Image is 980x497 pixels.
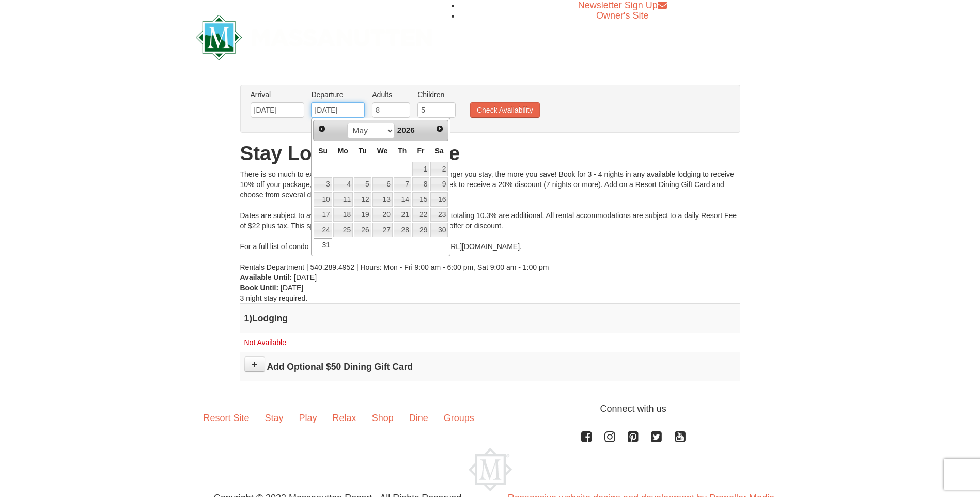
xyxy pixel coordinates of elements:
[412,192,430,207] a: 15
[314,238,332,253] a: 31
[394,208,411,222] a: 21
[315,121,329,136] a: Prev
[469,448,512,491] img: Massanutten Resort Logo
[412,222,430,238] td: available
[364,402,401,434] a: Shop
[430,177,448,192] td: available
[338,147,348,155] span: Monday
[372,89,410,100] label: Adults
[196,24,432,48] a: Massanutten Resort
[372,222,393,238] td: available
[372,192,393,207] td: available
[333,222,353,238] td: available
[240,284,279,292] strong: Book Until:
[436,402,482,434] a: Groups
[430,192,448,207] a: 16
[240,169,740,272] div: There is so much to explore at [GEOGRAPHIC_DATA] and the longer you stay, the more you save! Book...
[244,362,736,372] h4: Add Optional $50 Dining Gift Card
[318,125,326,133] span: Prev
[430,177,448,192] a: 9
[196,15,432,60] img: Massanutten Resort Logo
[354,192,371,207] a: 12
[333,192,353,207] td: available
[313,192,332,207] td: available
[240,273,292,282] strong: Available Until:
[412,177,430,192] a: 8
[372,177,393,192] a: 6
[244,338,286,347] span: Not Available
[412,192,430,207] td: available
[372,208,393,222] a: 20
[393,177,412,192] td: available
[325,402,364,434] a: Relax
[314,177,332,192] a: 3
[430,192,448,207] td: available
[251,89,304,100] label: Arrival
[314,192,332,207] a: 10
[318,147,328,155] span: Sunday
[354,208,371,222] a: 19
[398,147,407,155] span: Thursday
[417,89,456,100] label: Children
[397,126,415,134] span: 2026
[377,147,388,155] span: Wednesday
[430,208,448,222] a: 23
[412,223,430,237] a: 29
[314,223,332,237] a: 24
[359,147,367,155] span: Tuesday
[417,147,424,155] span: Friday
[372,177,393,192] td: available
[393,207,412,223] td: available
[394,177,411,192] a: 7
[412,162,430,176] a: 1
[430,161,448,177] td: available
[412,207,430,223] td: available
[372,207,393,223] td: available
[333,177,353,192] td: available
[196,402,257,434] a: Resort Site
[291,402,325,434] a: Play
[313,177,332,192] td: available
[433,121,447,136] a: Next
[244,313,736,323] h4: 1 Lodging
[311,89,365,100] label: Departure
[353,177,372,192] td: available
[430,223,448,237] a: 30
[333,177,353,192] a: 4
[353,222,372,238] td: available
[412,161,430,177] td: available
[313,238,332,253] td: available
[412,208,430,222] a: 22
[314,208,332,222] a: 17
[240,143,740,164] h1: Stay Longer Save More
[240,294,308,302] span: 3 night stay required.
[596,10,648,21] a: Owner's Site
[353,192,372,207] td: available
[412,177,430,192] td: available
[435,125,444,133] span: Next
[393,192,412,207] td: available
[281,284,303,292] span: [DATE]
[372,192,393,207] a: 13
[354,177,371,192] a: 5
[430,162,448,176] a: 2
[196,402,785,416] p: Connect with us
[372,223,393,237] a: 27
[394,192,411,207] a: 14
[430,222,448,238] td: available
[394,223,411,237] a: 28
[354,223,371,237] a: 26
[435,147,444,155] span: Saturday
[333,192,353,207] a: 11
[313,222,332,238] td: available
[393,222,412,238] td: available
[257,402,291,434] a: Stay
[249,313,252,323] span: )
[333,207,353,223] td: available
[313,207,332,223] td: available
[333,223,353,237] a: 25
[401,402,436,434] a: Dine
[430,207,448,223] td: available
[353,207,372,223] td: available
